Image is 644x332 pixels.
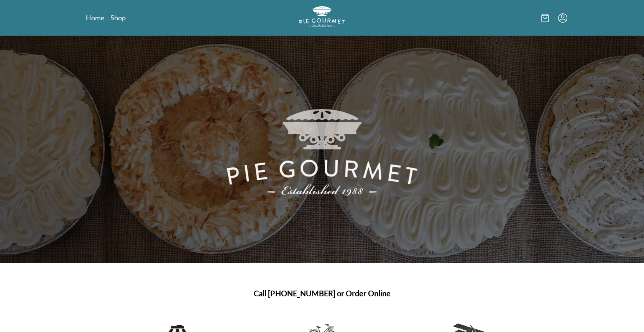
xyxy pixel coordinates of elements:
a: Logo [299,6,345,30]
h1: Call [PHONE_NUMBER] or Order Online [95,288,549,299]
a: Shop [110,13,126,22]
button: Menu [558,13,567,23]
a: Home [86,13,104,22]
img: logo [299,6,345,27]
